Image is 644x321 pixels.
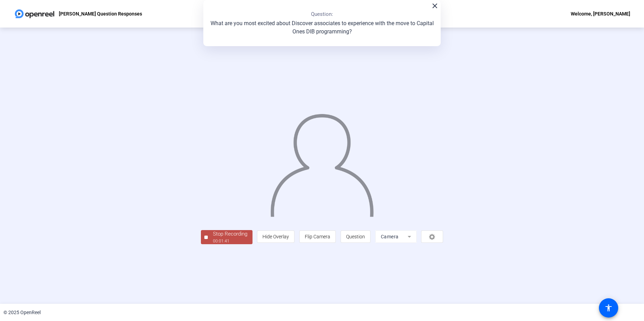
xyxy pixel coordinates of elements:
span: Flip Camera [305,234,330,239]
p: What are you most excited about Discover associates to experience with the move to Capital Ones D... [210,19,434,36]
button: Hide Overlay [257,230,294,243]
div: © 2025 OpenReel [3,309,41,316]
div: 00:01:41 [213,238,247,244]
mat-icon: accessibility [604,304,613,312]
img: OpenReel logo [14,7,55,21]
img: overlay [270,108,375,217]
p: Question: [311,10,333,18]
div: Welcome, [PERSON_NAME] [571,10,630,18]
div: Stop Recording [213,230,247,238]
button: Question [341,230,371,243]
p: [PERSON_NAME] Question Responses [59,10,142,18]
span: Question [346,234,365,239]
button: Flip Camera [299,230,336,243]
mat-icon: close [431,2,439,10]
span: Hide Overlay [262,234,289,239]
button: Stop Recording00:01:41 [201,230,253,244]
